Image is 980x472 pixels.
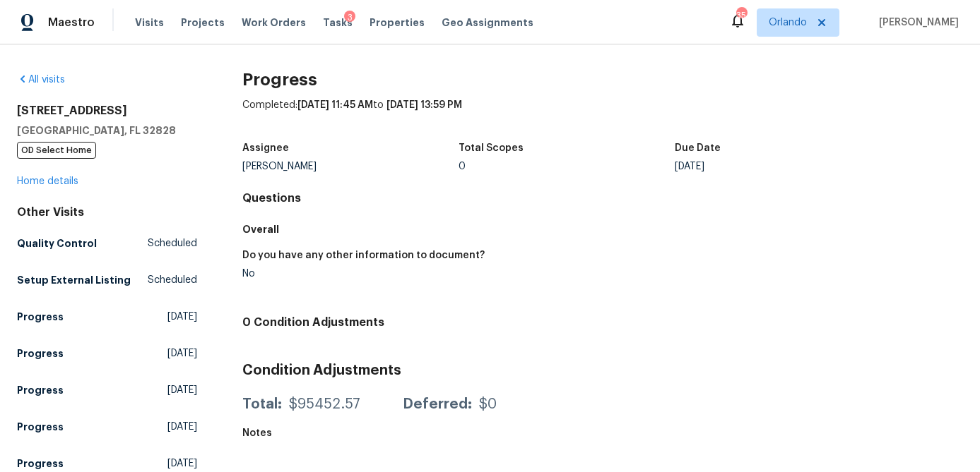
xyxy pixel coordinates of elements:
[242,143,289,153] h5: Assignee
[873,16,959,30] span: [PERSON_NAME]
[242,315,963,329] h4: 0 Condition Adjustments
[17,104,197,118] h2: [STREET_ADDRESS]
[135,16,164,30] span: Visits
[17,414,197,440] a: Progress[DATE]
[442,16,533,30] span: Geo Assignments
[386,100,462,110] span: [DATE] 13:59 PM
[459,162,675,171] div: 0
[148,236,197,250] span: Scheduled
[675,143,721,153] h5: Due Date
[181,16,225,30] span: Projects
[167,420,197,434] span: [DATE]
[242,73,963,87] h2: Progress
[242,428,272,438] h5: Notes
[344,11,355,25] div: 3
[17,231,197,256] a: Quality ControlScheduled
[242,250,485,260] h5: Do you have any other information to document?
[17,123,197,138] h5: [GEOGRAPHIC_DATA], FL 32828
[167,383,197,397] span: [DATE]
[148,273,197,287] span: Scheduled
[297,100,373,110] span: [DATE] 11:45 AM
[17,273,131,287] h5: Setup External Listing
[242,363,963,377] h3: Condition Adjustments
[242,397,282,411] div: Total:
[242,269,591,279] div: No
[242,16,306,30] span: Work Orders
[17,377,197,403] a: Progress[DATE]
[17,75,65,85] a: All visits
[242,162,459,171] div: [PERSON_NAME]
[17,304,197,329] a: Progress[DATE]
[17,205,197,219] div: Other Visits
[167,310,197,324] span: [DATE]
[459,143,524,153] h5: Total Scopes
[370,16,425,30] span: Properties
[242,191,963,205] h4: Questions
[17,420,64,434] h5: Progress
[289,397,360,411] div: $95452.57
[48,16,95,30] span: Maestro
[17,176,78,186] a: Home details
[769,16,807,30] span: Orlando
[17,236,97,250] h5: Quality Control
[736,8,746,23] div: 35
[17,142,96,159] span: OD Select Home
[17,456,64,471] h5: Progress
[323,18,353,28] span: Tasks
[17,346,64,361] h5: Progress
[17,341,197,366] a: Progress[DATE]
[17,310,64,324] h5: Progress
[17,383,64,397] h5: Progress
[167,346,197,361] span: [DATE]
[167,456,197,471] span: [DATE]
[17,267,197,293] a: Setup External ListingScheduled
[242,222,963,236] h5: Overall
[403,397,472,411] div: Deferred:
[479,397,497,411] div: $0
[242,98,963,135] div: Completed: to
[675,162,891,171] div: [DATE]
